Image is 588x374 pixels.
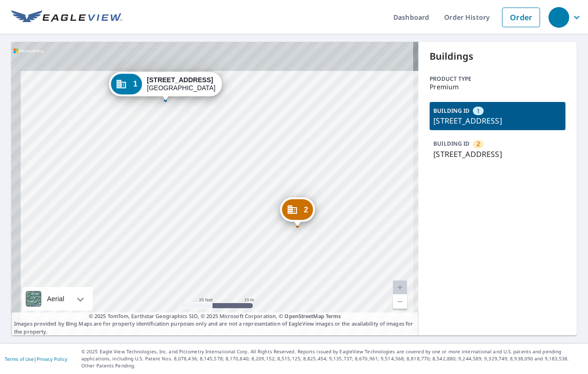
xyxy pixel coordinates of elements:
img: EV Logo [11,10,122,24]
strong: [STREET_ADDRESS] [147,76,213,84]
div: [GEOGRAPHIC_DATA] [147,76,216,92]
div: Dropped pin, building 2, Commercial property, 94 Chinkapin Dr Stephens City, VA 22655 [280,197,315,226]
p: Buildings [430,49,565,63]
a: Current Level 20, Zoom In Disabled [393,280,407,295]
span: 2 [477,140,480,148]
p: | [5,356,67,362]
p: Images provided by Bing Maps are for property identification purposes only and are not a represen... [11,312,418,336]
p: Premium [430,83,565,91]
p: [STREET_ADDRESS] [433,148,562,160]
p: Product type [430,75,565,83]
span: © 2025 TomTom, Earthstar Geographics SIO, © 2025 Microsoft Corporation, © [89,312,341,320]
a: Order [502,8,540,27]
a: Current Level 20, Zoom Out [393,295,407,309]
a: Privacy Policy [37,356,67,362]
div: Aerial [44,287,67,311]
span: 1 [477,107,480,116]
div: Dropped pin, building 1, Commercial property, 92 Chinkapin Dr Stephens City, VA 22655 [110,72,222,101]
a: Terms of Use [5,356,34,362]
div: Aerial [23,287,93,311]
a: OpenStreetMap [284,312,324,319]
p: © 2025 Eagle View Technologies, Inc. and Pictometry International Corp. All Rights Reserved. Repo... [81,348,583,369]
span: 2 [304,206,308,213]
a: Terms [326,312,341,319]
p: [STREET_ADDRESS] [433,115,562,126]
p: BUILDING ID [433,140,470,148]
span: 1 [133,80,138,87]
p: BUILDING ID [433,107,470,115]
